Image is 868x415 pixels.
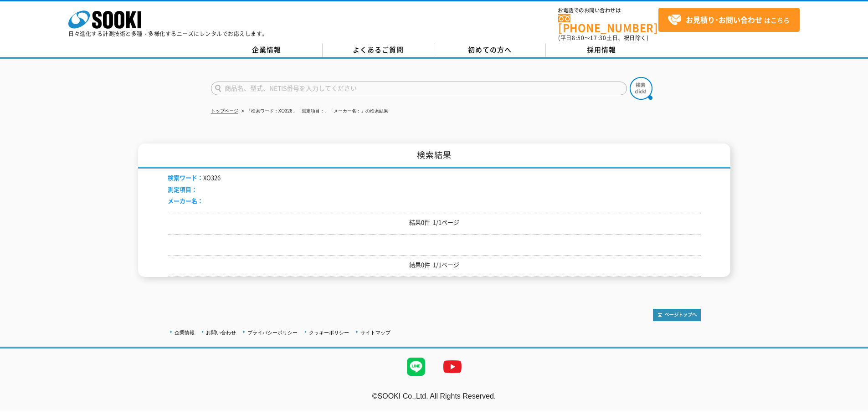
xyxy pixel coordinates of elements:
[138,143,730,169] h1: 検索結果
[653,309,701,321] img: トップページへ
[211,108,238,113] a: トップページ
[558,34,648,42] span: (平日 ～ 土日、祝日除く)
[590,34,606,42] span: 17:30
[434,348,471,385] img: YouTube
[168,218,701,227] p: 結果0件 1/1ページ
[247,330,298,335] a: プライバシーポリシー
[175,330,195,335] a: 企業情報
[558,14,658,33] a: [PHONE_NUMBER]
[309,330,349,335] a: クッキーポリシー
[168,173,221,183] li: XO326
[168,173,203,182] span: 検索ワード：
[398,348,434,385] img: LINE
[168,260,701,270] p: 結果0件 1/1ページ
[558,8,658,13] span: お電話でのお問い合わせは
[168,185,197,194] span: 測定項目：
[211,43,323,57] a: 企業情報
[658,8,800,32] a: お見積り･お問い合わせはこちら
[68,31,268,36] p: 日々進化する計測技術と多種・多様化するニーズにレンタルでお応えします。
[434,43,546,57] a: 初めての方へ
[211,82,627,95] input: 商品名、型式、NETIS番号を入力してください
[833,401,868,409] a: テストMail
[668,13,790,27] span: はこちら
[360,330,390,335] a: サイトマップ
[572,34,585,42] span: 8:50
[630,77,652,100] img: btn_search.png
[168,196,203,205] span: メーカー名：
[323,43,434,57] a: よくあるご質問
[468,45,512,55] span: 初めての方へ
[206,330,236,335] a: お問い合わせ
[546,43,657,57] a: 採用情報
[240,107,388,116] li: 「検索ワード：XO326」「測定項目：」「メーカー名：」の検索結果
[686,14,762,25] strong: お見積り･お問い合わせ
